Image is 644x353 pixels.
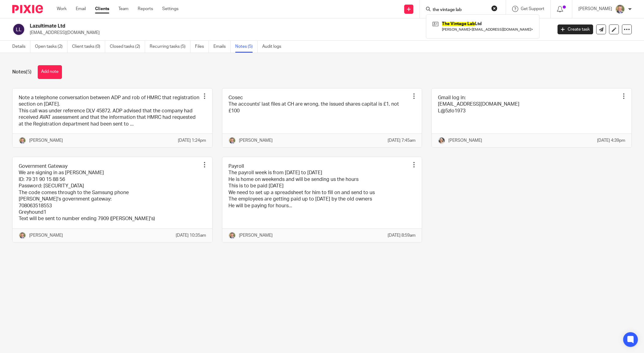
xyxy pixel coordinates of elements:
[239,232,273,238] p: [PERSON_NAME]
[19,137,26,144] img: High%20Res%20Andrew%20Price%20Accountants_Poppy%20Jakes%20photography-1109.jpg
[262,41,286,53] a: Audit logs
[438,137,445,144] img: High%20Res%20Andrew%20Price%20Accountants_Poppy%20Jakes%20photography-1187-3.jpg
[432,7,487,13] input: Search
[72,41,105,53] a: Client tasks (0)
[95,6,109,12] a: Clients
[491,5,497,11] button: Clear
[110,41,145,53] a: Closed tasks (2)
[38,65,62,79] button: Add note
[558,24,593,34] a: Create task
[118,6,128,12] a: Team
[30,23,445,29] h2: Lazultimate Ltd
[388,232,416,238] p: [DATE] 8:59am
[162,6,178,12] a: Settings
[521,7,544,11] span: Get Support
[76,6,86,12] a: Email
[213,41,231,53] a: Emails
[12,41,30,53] a: Details
[578,6,612,12] p: [PERSON_NAME]
[597,137,625,144] p: [DATE] 4:39pm
[12,5,43,13] img: Pixie
[228,232,236,239] img: High%20Res%20Andrew%20Price%20Accountants_Poppy%20Jakes%20photography-1109.jpg
[388,137,416,144] p: [DATE] 7:45am
[228,137,236,144] img: High%20Res%20Andrew%20Price%20Accountants_Poppy%20Jakes%20photography-1109.jpg
[26,69,32,74] span: (5)
[448,137,482,144] p: [PERSON_NAME]
[176,232,206,238] p: [DATE] 10:35am
[235,41,258,53] a: Notes (5)
[138,6,153,12] a: Reports
[150,41,190,53] a: Recurring tasks (5)
[12,69,32,75] h1: Notes
[178,137,206,144] p: [DATE] 1:24pm
[35,41,67,53] a: Open tasks (2)
[30,30,548,36] p: [EMAIL_ADDRESS][DOMAIN_NAME]
[57,6,67,12] a: Work
[615,4,625,14] img: High%20Res%20Andrew%20Price%20Accountants_Poppy%20Jakes%20photography-1109.jpg
[239,137,273,144] p: [PERSON_NAME]
[29,232,63,238] p: [PERSON_NAME]
[195,41,209,53] a: Files
[29,137,63,144] p: [PERSON_NAME]
[12,23,25,36] img: svg%3E
[19,232,26,239] img: High%20Res%20Andrew%20Price%20Accountants_Poppy%20Jakes%20photography-1109.jpg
